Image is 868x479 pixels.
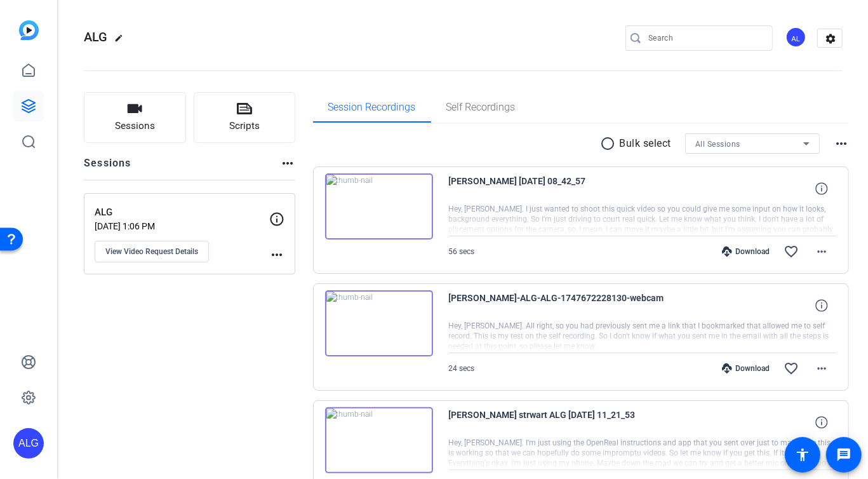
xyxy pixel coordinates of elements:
[795,447,810,462] mat-icon: accessibility
[601,136,620,151] mat-icon: radio_button_unchecked
[716,363,776,374] div: Download
[648,30,763,46] input: Search
[695,140,740,149] span: All Sessions
[194,92,296,143] button: Scripts
[620,136,672,151] p: Bulk select
[449,407,684,438] span: [PERSON_NAME] strwart ALG [DATE] 11_21_53
[446,102,516,112] span: Self Recordings
[785,27,808,49] ngx-avatar: Arizona Law Group
[114,34,130,49] mat-icon: edit
[105,246,198,257] span: View Video Request Details
[785,27,806,48] div: AL
[784,361,799,376] mat-icon: favorite_border
[716,246,776,257] div: Download
[269,247,284,262] mat-icon: more_horiz
[818,29,843,48] mat-icon: settings
[13,428,44,459] div: ALG
[784,244,799,259] mat-icon: favorite_border
[84,92,186,143] button: Sessions
[325,407,433,473] img: thumb-nail
[19,20,39,40] img: blue-gradient.svg
[229,119,260,133] span: Scripts
[328,102,416,112] span: Session Recordings
[834,136,849,151] mat-icon: more_horiz
[95,241,209,262] button: View Video Request Details
[836,447,851,462] mat-icon: message
[814,244,829,259] mat-icon: more_horiz
[325,173,433,239] img: thumb-nail
[280,156,295,171] mat-icon: more_horiz
[814,361,829,376] mat-icon: more_horiz
[449,290,684,321] span: [PERSON_NAME]-ALG-ALG-1747672228130-webcam
[325,290,433,356] img: thumb-nail
[449,247,475,256] span: 56 secs
[95,221,269,231] p: [DATE] 1:06 PM
[84,29,108,44] span: ALG
[449,364,475,373] span: 24 secs
[115,119,155,133] span: Sessions
[449,173,684,204] span: [PERSON_NAME] [DATE] 08_42_57
[95,205,269,220] p: ALG
[84,156,131,180] h2: Sessions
